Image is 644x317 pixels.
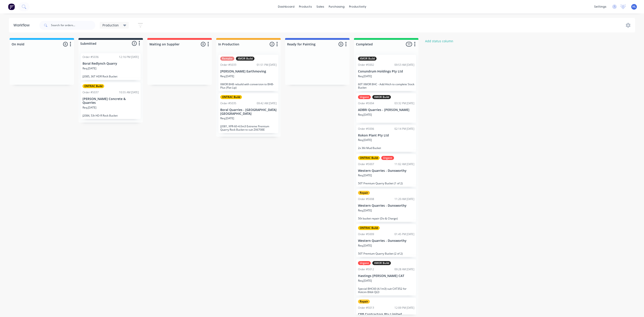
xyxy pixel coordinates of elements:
p: Req. [DATE] [83,66,96,70]
div: 09:53 AM [DATE] [394,63,414,67]
div: 10:55 AM [DATE] [119,90,139,94]
div: Repair [358,300,370,304]
p: Western Quarries - Dunsworthy [358,169,414,173]
div: ONTRAC BuildOrder #503710:55 AM [DATE][PERSON_NAME] Concrete & QuarriesReq.[DATE]J2084, 53t HD-R ... [81,82,141,119]
div: 12:09 PM [DATE] [394,306,414,310]
div: Order #503612:16 PM [DATE]Boral Redlynch QuarryReq.[DATE]J2085, 36T HDR Rock Bucket [81,53,141,80]
div: Remake [220,57,234,61]
p: Boral Redlynch Quarry [83,62,139,66]
div: Order #5013 [358,306,374,310]
p: Hastings [PERSON_NAME] CAT [358,274,414,278]
div: sales [314,3,326,10]
div: 09:42 AM [DATE] [257,101,277,105]
div: XMOR BuildOrder #500209:53 AM [DATE]Conundrum Holdings Pty LtdReq.[DATE]60T XMOR BHC - Add Hitch ... [356,55,416,91]
div: 11:02 AM [DATE] [394,162,414,166]
p: Req. [DATE] [358,113,372,117]
div: Repair [358,191,370,195]
div: 09:28 AM [DATE] [394,267,414,271]
div: ONTRAC Build [83,84,104,88]
div: UrgentXMOR BuildOrder #501209:28 AM [DATE]Hastings [PERSON_NAME] CATReq.[DATE]Special BHC60 (4.1m... [356,259,416,296]
div: 01:45 PM [DATE] [394,232,414,236]
p: Boral Quarries - [GEOGRAPHIC_DATA] [GEOGRAPHIC_DATA] [220,108,277,116]
p: XMOR BHB rebuild with conversion to BHB-Plus (Flat Lip) [220,83,277,89]
div: XMOR Build [236,57,254,61]
div: settings [592,3,609,10]
p: ADBRI Quarries - [PERSON_NAME] [358,108,414,112]
p: 50T Premium Quarry Bucket (2 of 2) [358,252,414,255]
div: Order #5002 [358,63,374,67]
p: Rokon Plant Pty Ltd [358,134,414,137]
div: ONTRAC Build [358,226,380,230]
input: Search for orders... [51,21,95,30]
div: purchasing [326,3,347,10]
p: [PERSON_NAME] Earthmoving [220,70,277,73]
div: 11:20 AM [DATE] [394,197,414,201]
div: UrgentXMOR BuildOrder #500403:32 PM [DATE]ADBRI Quarries - [PERSON_NAME]Req.[DATE] [356,93,416,123]
div: productivity [347,3,369,10]
p: CPB Contractors Pty Limited [358,313,414,316]
p: Req. [DATE] [358,138,372,142]
div: ONTRAC BuildOrder #500901:45 PM [DATE]Western Quarries - DunsworthyReq.[DATE]50T Premium Quarry B... [356,224,416,257]
div: ONTRAC BuildOrder #503509:42 AM [DATE]Boral Quarries - [GEOGRAPHIC_DATA] [GEOGRAPHIC_DATA]Req.[DA... [218,93,278,133]
div: Workflow [13,23,32,28]
p: J2085, 36T HDR Rock Bucket [83,75,139,78]
div: Urgent [358,261,371,265]
div: Order #5012 [358,267,374,271]
div: RepairOrder #500811:20 AM [DATE]Western Quarries - DunsworthyReq.[DATE]50t bucket repair (Do & Ch... [356,189,416,222]
div: ONTRAC Build [358,156,380,160]
p: Req. [DATE] [220,116,234,120]
div: Order #5009 [358,232,374,236]
div: 01:51 PM [DATE] [257,63,277,67]
div: Order #500602:14 PM [DATE]Rokon Plant Pty LtdReq.[DATE]2x 36t Mud Bucket [356,125,416,152]
p: Req. [DATE] [358,74,372,78]
p: J2084, 53t HD-R Rock Bucket [83,114,139,117]
div: XMOR Build [372,95,391,99]
div: Order #5004 [358,101,374,105]
p: Western Quarries - Dunsworthy [358,239,414,243]
div: Urgent [358,95,371,99]
p: 50T Premium Quarry Bucket (1 of 2) [358,182,414,185]
p: Req. [DATE] [220,74,234,78]
p: 2x 36t Mud Bucket [358,146,414,150]
div: Order #5006 [358,127,374,131]
img: Factory [8,3,15,10]
div: XMOR Build [372,261,391,265]
span: HL [632,5,636,9]
p: [PERSON_NAME] Concrete & Quarries [83,97,139,105]
div: Order #5008 [358,197,374,201]
p: Req. [DATE] [83,106,96,110]
p: 60T XMOR BHC - Add Hitch to complete Stock Bucket [358,83,414,89]
p: Special BHC60 (4.1m3) suit CAT352 for Holcim Blibli QLD [358,287,414,294]
div: XMOR Build [358,57,377,61]
div: 12:16 PM [DATE] [119,55,139,59]
a: dashboard [276,3,297,10]
p: 50t bucket repair (Do & Charge) [358,217,414,220]
div: ONTRAC BuildUrgentOrder #500711:02 AM [DATE]Western Quarries - DunsworthyReq.[DATE]50T Premium Qu... [356,154,416,187]
button: Add status column [423,38,456,44]
div: products [297,3,314,10]
p: Req. [DATE] [358,173,372,177]
div: Order #5033 [220,63,236,67]
div: RemakeXMOR BuildOrder #503301:51 PM [DATE][PERSON_NAME] EarthmovingReq.[DATE]XMOR BHB rebuild wit... [218,55,278,91]
span: Production [102,23,119,28]
div: ONTRAC Build [220,95,242,99]
p: J2081, XPR-60-4.0m3 Extreme Premium Quarry Rock Bucket to suit ZX670BE [220,125,277,131]
div: Order #5037 [83,90,99,94]
p: Req. [DATE] [358,279,372,283]
p: Req. [DATE] [358,244,372,248]
p: Western Quarries - Dunsworthy [358,204,414,208]
div: Urgent [381,156,394,160]
div: Order #5007 [358,162,374,166]
p: Req. [DATE] [358,208,372,213]
div: 03:32 PM [DATE] [394,101,414,105]
p: Conundrum Holdings Pty Ltd [358,70,414,73]
div: Order #5035 [220,101,236,105]
div: 02:14 PM [DATE] [394,127,414,131]
div: Order #5036 [83,55,99,59]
